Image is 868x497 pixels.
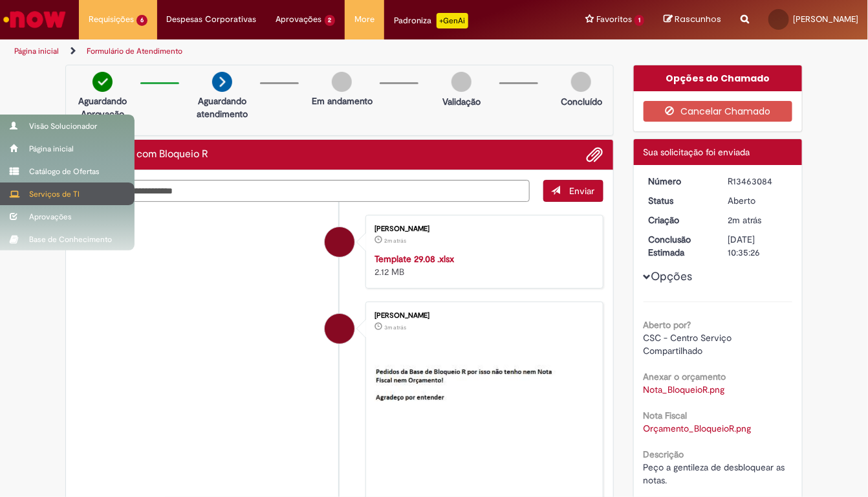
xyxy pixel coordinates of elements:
[570,185,595,197] span: Enviar
[312,94,373,107] p: Em andamento
[571,72,591,92] img: img-circle-grey.png
[437,13,468,28] p: +GenAi
[644,101,793,122] button: Cancelar Chamado
[644,384,725,395] a: Download de Nota_BloqueioR.png
[644,423,752,434] a: Download de Orçamento_BloqueioR.png
[374,312,590,320] div: [PERSON_NAME]
[332,72,352,92] img: img-circle-grey.png
[728,214,788,226] div: 29/08/2025 15:35:23
[384,237,406,245] span: 2m atrás
[325,15,336,26] span: 2
[442,95,481,108] p: Validação
[664,14,721,26] a: Rascunhos
[89,13,134,26] span: Requisições
[635,15,644,26] span: 1
[644,319,691,331] b: Aberto por?
[451,72,472,92] img: img-circle-grey.png
[587,146,603,163] button: Adicionar anexos
[644,410,688,421] b: Nota Fiscal
[76,180,530,203] textarea: Digite sua mensagem aqui...
[728,175,788,188] div: R13463084
[384,324,406,331] time: 29/08/2025 15:34:48
[644,461,788,486] span: Peço a gentileza de desbloquear as notas.
[644,332,735,357] span: CSC - Centro Serviço Compartilhado
[1,6,68,32] img: ServiceNow
[644,146,750,158] span: Sua solicitação foi enviada
[325,314,354,344] div: Fátima Aparecida Mendes Pedreira
[639,194,719,207] dt: Status
[71,94,134,120] p: Aguardando Aprovação
[10,39,569,63] ul: Trilhas de página
[87,46,182,56] a: Formulário de Atendimento
[14,46,59,56] a: Página inicial
[728,233,788,259] div: [DATE] 10:35:26
[374,253,455,265] a: Template 29.08 .xlsx
[325,227,354,257] div: Fátima Aparecida Mendes Pedreira
[191,94,254,120] p: Aguardando atendimento
[728,194,788,207] div: Aberto
[639,233,719,259] dt: Conclusão Estimada
[543,180,603,202] button: Enviar
[728,214,761,226] span: 2m atrás
[634,65,803,91] div: Opções do Chamado
[76,149,208,160] h2: Documentos com Bloqueio R Histórico de tíquete
[728,214,761,226] time: 29/08/2025 15:35:23
[596,13,632,26] span: Favoritos
[639,214,719,226] dt: Criação
[675,13,721,25] span: Rascunhos
[644,371,726,382] b: Anexar o orçamento
[167,13,257,26] span: Despesas Corporativas
[639,175,719,188] dt: Número
[394,13,468,28] div: Padroniza
[384,324,406,331] span: 3m atrás
[644,448,684,460] b: Descrição
[136,15,147,26] span: 6
[384,237,406,245] time: 29/08/2025 15:35:19
[354,13,374,26] span: More
[374,252,590,278] div: 2.12 MB
[276,13,322,26] span: Aprovações
[561,95,602,108] p: Concluído
[793,14,858,25] span: [PERSON_NAME]
[212,72,232,92] img: arrow-next.png
[92,72,113,92] img: check-circle-green.png
[374,225,590,233] div: [PERSON_NAME]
